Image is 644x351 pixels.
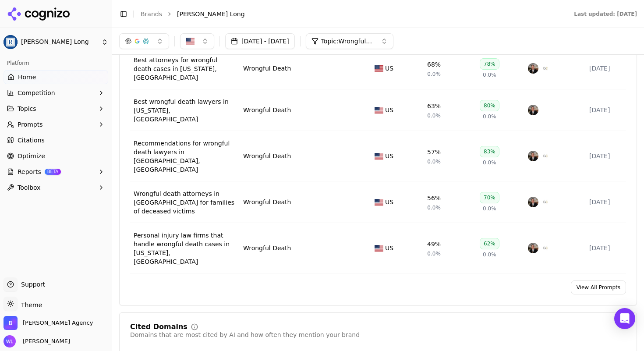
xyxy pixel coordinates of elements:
span: [PERSON_NAME] [19,337,70,345]
img: US flag [375,245,383,252]
div: Open Intercom Messenger [614,308,635,329]
a: Wrongful Death [243,106,291,114]
button: ReportsBETA [4,165,108,179]
img: cohen and cohen [540,197,551,207]
span: Home [18,73,36,82]
a: Citations [4,133,108,147]
img: cohen and cohen [540,63,551,74]
div: Platform [4,56,108,70]
div: Last updated: [DATE] [574,11,637,18]
span: 0.0% [427,204,441,211]
img: US flag [375,199,383,206]
span: Topic: Wrongful Death [321,37,374,46]
a: Home [4,70,108,84]
button: Open organization switcher [4,316,93,330]
img: Bob Agency [4,316,18,330]
a: Wrongful Death [243,64,291,73]
div: [DATE] [589,152,630,160]
div: 70% [480,192,499,203]
img: US flag [375,65,383,72]
div: [DATE] [589,64,630,73]
span: 0.0% [483,113,496,120]
nav: breadcrumb [141,10,556,18]
button: Toolbox [4,181,108,195]
div: 57% [427,148,441,156]
span: Prompts [18,120,43,129]
div: 83% [480,146,499,157]
span: [PERSON_NAME] Long [177,10,245,18]
span: Theme [18,301,42,308]
div: Data table [130,28,626,273]
div: Cited Domains [130,323,188,330]
a: Personal injury law firms that handle wrongful death cases in [US_STATE], [GEOGRAPHIC_DATA] [134,231,236,266]
div: 62% [480,238,499,249]
a: Optimize [4,149,108,163]
span: BETA [45,169,61,175]
span: US [385,64,393,73]
div: 63% [427,102,441,110]
span: 0.0% [483,205,496,212]
a: View All Prompts [571,280,626,294]
span: Competition [18,89,55,97]
img: Wendy Lindars [4,335,16,347]
img: price benowitz [528,105,538,115]
img: cohen and cohen [540,151,551,161]
div: [DATE] [589,198,630,206]
span: 0.0% [427,71,441,78]
a: Best wrongful death lawyers in [US_STATE], [GEOGRAPHIC_DATA] [134,97,236,124]
img: price benowitz [528,243,538,253]
img: price benowitz [528,151,538,161]
img: cohen and cohen [540,243,551,253]
button: Competition [4,86,108,100]
span: [PERSON_NAME] Long [21,38,98,46]
span: Citations [18,136,45,145]
div: [DATE] [589,106,630,114]
div: [DATE] [589,244,630,252]
span: 0.0% [483,251,496,258]
span: 0.0% [427,112,441,119]
a: Brands [141,11,162,18]
span: US [385,198,393,206]
a: Recommendations for wrongful death lawyers in [GEOGRAPHIC_DATA], [GEOGRAPHIC_DATA] [134,139,236,174]
a: Wrongful Death [243,244,291,252]
span: 0.0% [483,71,496,78]
span: 0.0% [427,158,441,165]
a: Best attorneys for wrongful death cases in [US_STATE], [GEOGRAPHIC_DATA] [134,56,236,82]
span: Topics [18,104,36,113]
img: United States [186,37,195,46]
span: Optimize [18,152,45,160]
a: Wrongful Death [243,152,291,160]
div: 56% [427,194,441,202]
a: Wrongful Death [243,198,291,206]
img: US flag [375,153,383,160]
img: price benowitz [528,197,538,207]
a: Wrongful death attorneys in [GEOGRAPHIC_DATA] for families of deceased victims [134,189,236,216]
img: price benowitz [528,63,538,74]
span: Reports [18,167,41,176]
span: Support [18,280,45,289]
button: Prompts [4,117,108,131]
div: 80% [480,100,499,111]
span: 0.0% [483,159,496,166]
img: Regan Zambri Long [4,35,18,49]
span: US [385,244,393,252]
img: US flag [375,107,383,113]
button: [DATE] - [DATE] [225,33,295,49]
div: 49% [427,240,441,248]
div: 78% [480,58,499,70]
span: US [385,152,393,160]
div: Domains that are most cited by AI and how often they mention your brand [130,330,360,339]
span: 0.0% [427,250,441,257]
span: Toolbox [18,183,41,192]
span: US [385,106,393,114]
